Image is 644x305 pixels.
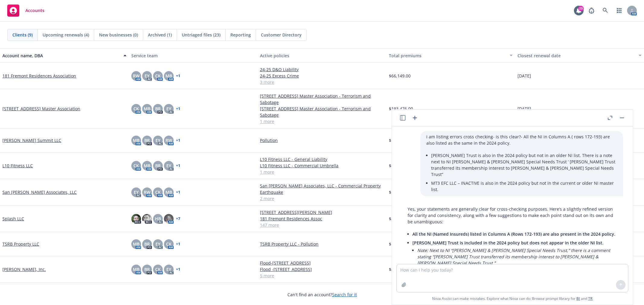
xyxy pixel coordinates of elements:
[260,189,384,195] a: Earthquake
[260,52,384,59] div: Active policies
[176,107,180,111] a: + 1
[155,137,160,143] span: EY
[133,162,139,169] span: CK
[260,183,384,189] a: San [PERSON_NAME] Associates, LLC - Commercial Property
[165,137,172,143] span: RW
[144,162,150,169] span: MB
[2,215,24,222] a: Splash LLC
[142,214,152,224] img: photo
[2,162,33,169] a: L10 Fitness LLC
[148,32,172,38] span: Archived (1)
[260,66,384,73] a: 24-25 D&O Liability
[389,73,411,79] span: $66,149.00
[389,137,400,143] span: $1.00
[133,241,139,247] span: MB
[155,162,161,169] span: BR
[517,73,531,79] span: [DATE]
[517,52,635,59] div: Closest renewal date
[2,137,61,143] a: [PERSON_NAME] Summit LLC
[389,215,419,222] span: $34,883,184.33
[5,2,47,19] a: Accounts
[260,222,384,228] a: 147 more
[260,215,384,222] a: 181 Fremont Residences Assoc
[165,73,172,79] span: MB
[12,32,33,38] span: Clients (9)
[260,260,384,266] a: Flood-[STREET_ADDRESS]
[260,241,384,247] a: TSRB Property LLC - Pollution
[144,266,150,272] span: BR
[578,6,584,11] div: 29
[394,292,630,305] span: Nova Assist can make mistakes. Explore what Nova can do: Browse prompt library for and
[25,8,44,13] span: Accounts
[585,5,598,17] a: Report a Bug
[332,292,357,297] a: Search for it
[408,206,617,225] p: Yes, your statements are generally clear for cross-checking purposes. Here’s a slightly refined v...
[99,32,138,38] span: New businesses (0)
[2,241,39,247] a: TSRB Property LLC
[166,105,171,112] span: EY
[588,296,593,301] a: TR
[412,231,615,237] span: All the NI (Named Insureds) listed in Columns A (Rows 172-193) are also present in the 2024 policy.
[426,134,617,146] p: i am listing errors cross checking- is this clear?- All the NI in Columns A ( rows 172-193) are a...
[2,105,80,112] a: [STREET_ADDRESS] Master Association
[144,137,150,143] span: BR
[176,217,180,221] a: + 7
[258,48,386,63] button: Active policies
[389,162,411,169] span: $65,914.00
[176,242,180,246] a: + 1
[2,52,120,59] div: Account name, DBA
[389,189,413,195] span: $510,560.00
[155,105,161,112] span: BR
[389,266,413,272] span: $495,793.00
[260,137,384,143] a: Pollution
[260,266,384,272] a: Flood -[STREET_ADDRESS]
[133,105,139,112] span: CK
[166,266,171,272] span: EY
[166,162,171,169] span: EY
[260,209,384,215] a: [STREET_ADDRESS][PERSON_NAME]
[134,189,139,195] span: EY
[176,139,180,142] a: + 1
[287,291,357,298] span: Can't find an account?
[260,93,384,105] a: [STREET_ADDRESS] Master Association - Terrorism and Sabotage
[515,48,644,63] button: Closest renewal date
[176,164,180,168] a: + 1
[176,74,180,78] a: + 1
[260,162,384,169] a: L10 Fitness LLC - Commercial Umbrella
[386,48,515,63] button: Total premiums
[131,52,255,59] div: Service team
[389,105,413,112] span: $193,476.00
[431,179,617,194] li: MT3 EFC LLC – INACTIVE is also in the 2024 policy but not in the current or older NI master list.
[517,105,531,112] span: [DATE]
[176,190,180,194] a: + 1
[43,32,89,38] span: Upcoming renewals (4)
[166,241,171,247] span: CK
[144,105,150,112] span: MB
[133,266,139,272] span: MB
[145,73,149,79] span: EY
[144,189,150,195] span: RW
[260,79,384,85] a: 3 more
[155,189,161,195] span: CK
[155,215,161,222] span: HB
[389,52,506,59] div: Total premiums
[182,32,220,38] span: Untriaged files (23)
[2,266,46,272] a: [PERSON_NAME], Inc.
[2,189,77,195] a: San [PERSON_NAME] Associates, LLC
[165,189,172,195] span: MB
[260,118,384,124] a: 1 more
[133,73,139,79] span: RW
[129,48,258,63] button: Service team
[613,5,625,17] a: Switch app
[155,73,161,79] span: CK
[260,272,384,279] a: 5 more
[431,151,617,179] li: [PERSON_NAME] Trust is also in the 2024 policy but not in an older NI list. There is a note next ...
[230,32,251,38] span: Reporting
[2,73,76,79] a: 181 Fremont Residences Association
[144,241,150,247] span: BR
[155,266,161,272] span: CK
[260,73,384,79] a: 24-25 Excess Crime
[260,105,384,118] a: [STREET_ADDRESS] Master Association - Terrorism and Sabotage
[261,32,302,38] span: Customer Directory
